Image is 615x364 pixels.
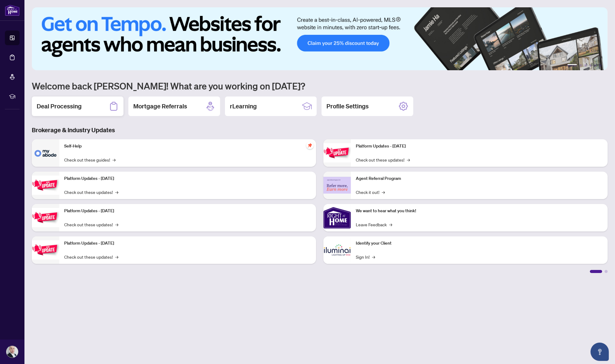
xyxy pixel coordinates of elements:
[115,189,118,195] span: →
[115,253,118,260] span: →
[591,343,609,361] button: Open asap
[323,143,351,162] img: Platform Updates - June 23, 2025
[133,102,187,111] h2: Mortgage Referrals
[356,240,603,247] p: Identify your Client
[372,253,375,260] span: →
[32,80,608,92] h1: Welcome back [PERSON_NAME]! What are you working on [DATE]?
[382,189,385,195] span: →
[32,126,608,134] h3: Brokerage & Industry Updates
[64,175,311,182] p: Platform Updates - [DATE]
[64,208,311,214] p: Platform Updates - [DATE]
[584,64,587,67] button: 3
[32,240,59,260] img: Platform Updates - July 8, 2025
[323,177,351,194] img: Agent Referral Program
[599,64,602,67] button: 6
[32,176,59,195] img: Platform Updates - September 16, 2025
[356,189,385,195] a: Check it out!→
[32,139,59,167] img: Self-Help
[356,175,603,182] p: Agent Referral Program
[64,240,311,247] p: Platform Updates - [DATE]
[32,7,608,70] img: Slide 0
[580,64,582,67] button: 2
[64,156,116,163] a: Check out these guides!→
[356,221,392,228] a: Leave Feedback→
[6,346,18,358] img: Profile Icon
[64,189,118,195] a: Check out these updates!→
[323,204,351,231] img: We want to hear what you think!
[356,156,410,163] a: Check out these updates!→
[64,221,118,228] a: Check out these updates!→
[64,143,311,150] p: Self-Help
[32,208,59,227] img: Platform Updates - July 21, 2025
[115,221,118,228] span: →
[567,64,577,67] button: 1
[112,156,116,163] span: →
[5,5,20,16] img: logo
[356,143,603,150] p: Platform Updates - [DATE]
[407,156,410,163] span: →
[230,102,257,111] h2: rLearning
[306,142,314,149] span: pushpin
[64,253,118,260] a: Check out these updates!→
[37,102,82,111] h2: Deal Processing
[389,221,392,228] span: →
[356,208,603,214] p: We want to hear what you think!
[589,64,592,67] button: 4
[326,102,369,111] h2: Profile Settings
[323,236,351,264] img: Identify your Client
[356,253,375,260] a: Sign In!→
[594,64,597,67] button: 5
